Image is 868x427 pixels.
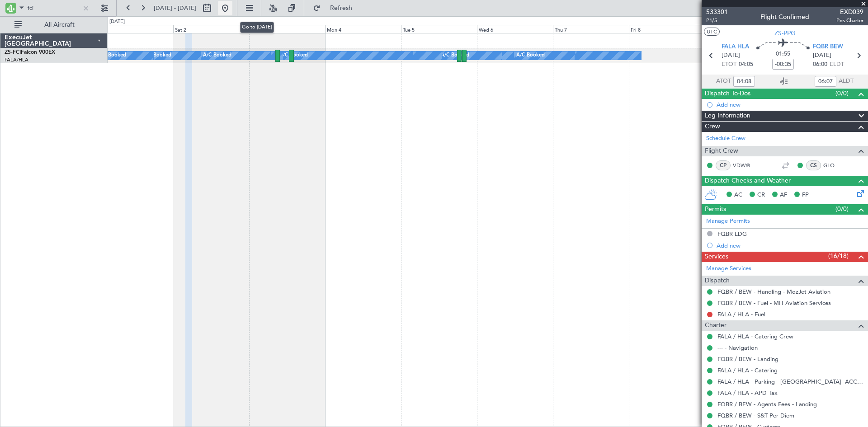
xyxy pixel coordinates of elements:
[717,378,863,385] a: FALA / HLA - Parking - [GEOGRAPHIC_DATA]- ACC # 1800
[717,355,778,363] a: FQBR / BEW - Landing
[401,25,477,33] div: Tue 5
[325,25,401,33] div: Mon 4
[835,89,849,98] span: (0/0)
[716,160,731,170] div: CP
[722,51,740,60] span: [DATE]
[717,242,863,249] div: Add new
[309,1,363,15] button: Refresh
[717,310,765,318] a: FALA / HLA - Fuel
[706,7,728,17] span: 533301
[322,5,360,11] span: Refresh
[722,42,749,52] span: FALA HLA
[733,76,755,87] input: --:--
[757,191,765,200] span: CR
[722,60,736,69] span: ETOT
[717,101,863,108] div: Add new
[706,264,751,273] a: Manage Services
[828,251,849,261] span: (16/18)
[704,28,720,36] button: UTC
[780,191,787,200] span: AF
[705,204,726,215] span: Permits
[717,344,758,352] a: --- - Navigation
[836,17,863,24] span: Pos Charter
[706,134,745,143] a: Schedule Crew
[477,25,553,33] div: Wed 6
[733,161,753,169] a: VDW@
[705,320,726,331] span: Charter
[813,60,827,69] span: 06:00
[173,25,249,33] div: Sat 2
[813,51,831,60] span: [DATE]
[717,288,830,296] a: FQBR / BEW - Handling - MozJet Aviation
[143,49,171,62] div: A/C Booked
[717,400,817,408] a: FQBR / BEW - Agents Fees - Landing
[441,49,469,62] div: A/C Booked
[109,18,125,26] div: [DATE]
[835,204,849,214] span: (0/0)
[10,18,98,32] button: All Aircraft
[516,49,545,62] div: A/C Booked
[705,111,750,121] span: Leg Information
[203,49,231,62] div: A/C Booked
[706,217,750,226] a: Manage Permits
[739,60,753,69] span: 04:05
[154,4,196,12] span: [DATE] - [DATE]
[240,22,274,33] div: Go to [DATE]
[705,122,720,132] span: Crew
[717,230,747,238] div: FQBR LDG
[28,1,80,15] input: A/C (Reg. or Type)
[705,252,728,262] span: Services
[553,25,629,33] div: Thu 7
[629,25,705,33] div: Fri 8
[716,77,731,86] span: ATOT
[249,25,325,33] div: Sun 3
[830,60,844,69] span: ELDT
[705,146,738,156] span: Flight Crew
[97,25,173,33] div: Fri 1
[813,42,843,52] span: FQBR BEW
[806,160,821,170] div: CS
[802,191,809,200] span: FP
[706,17,728,24] span: P1/5
[815,76,836,87] input: --:--
[98,49,126,62] div: A/C Booked
[823,161,844,169] a: GLO
[5,50,55,55] a: ZS-FCIFalcon 900EX
[717,389,778,397] a: FALA / HLA - APD Tax
[760,12,809,22] div: Flight Confirmed
[717,333,793,340] a: FALA / HLA - Catering Crew
[717,412,794,419] a: FQBR / BEW - S&T Per Diem
[5,50,21,55] span: ZS-FCI
[705,276,730,286] span: Dispatch
[776,50,790,59] span: 01:55
[734,191,742,200] span: AC
[836,7,863,17] span: EXD039
[24,22,95,28] span: All Aircraft
[5,56,28,63] a: FALA/HLA
[717,299,831,307] a: FQBR / BEW - Fuel - MH Aviation Services
[774,28,796,38] span: ZS-PPG
[839,77,854,86] span: ALDT
[705,176,791,186] span: Dispatch Checks and Weather
[717,366,778,374] a: FALA / HLA - Catering
[705,89,750,99] span: Dispatch To-Dos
